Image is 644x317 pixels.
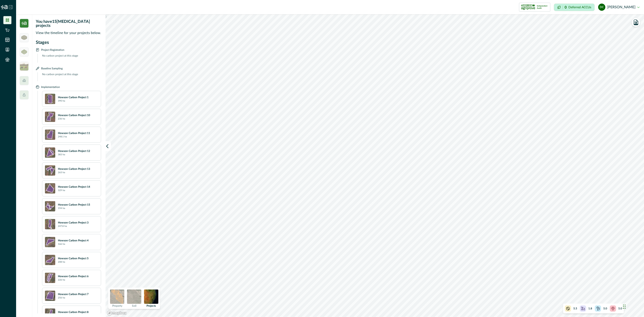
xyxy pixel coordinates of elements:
p: 5.0 [603,306,607,311]
p: View the timeline for your projects below. [36,30,103,36]
p: 208 ha [58,260,65,264]
button: dylan cronje[PERSON_NAME] [598,2,640,13]
p: Independent Audit [537,5,548,9]
img: 6z52BsAAAAGSURBVAMAyxRHBLRUFB4AAAAASUVORK5CYII= [45,130,55,140]
img: Logo [1,5,8,9]
p: Stages [36,39,101,46]
p: Howson Carbon Project 11 [58,131,90,135]
p: Property [112,304,122,307]
p: 236 ha [58,117,65,121]
p: You have 15 [MEDICAL_DATA] projects [36,20,103,28]
img: 7W1UuAAAABklEQVQDAKZRsP962ygFAAAAAElFTkSuQmCC [45,219,55,229]
p: Soil [132,304,136,307]
img: 8WdkCkAAAABklEQVQDAOBXUs1ktpO4AAAAAElFTkSuQmCC [45,112,55,122]
button: certification logoIndependent Audit [519,3,550,12]
img: projects preview [144,289,158,304]
img: 2HAAAAAElFTkSuQmCC [45,255,55,265]
img: greenham_logo-5a2340bd.png [21,35,27,40]
img: ipbtMAAAAGSURBVAMAmH+BqGuuD5gAAAAASUVORK5CYII= [45,94,55,104]
img: insight_carbon-39e2b7a3.png [20,19,29,28]
p: No carbon project at this stage [39,72,101,81]
p: Howson Carbon Project 3 [58,221,89,225]
p: No carbon project at this stage [39,54,101,63]
p: Howson Carbon Project 8 [58,310,89,314]
p: Howson Carbon Project 10 [58,113,90,117]
p: 5.5 [573,306,577,311]
img: AAAAAElFTkSuQmCC [45,291,55,301]
p: Howson Carbon Project 13 [58,167,90,171]
img: 7bZkZkSsAAAAAElFTkSuQmCC [45,237,55,247]
p: Implementation [41,85,60,89]
p: Project Registration [41,48,64,52]
p: 248.1 ha [58,135,67,138]
p: Deferred ACCUs [568,6,591,9]
p: 194 ha [58,207,65,210]
p: 383 ha [58,153,65,156]
p: 390 ha [58,99,65,103]
p: 0 [565,6,567,9]
p: Projects [146,304,156,307]
img: +zSW1KAAAABklEQVQDALNK6PGYtTliAAAAAElFTkSuQmCC [45,201,55,211]
iframe: Chat Widget [622,296,644,317]
div: Drag [623,300,626,313]
p: Howson Carbon Project 12 [58,149,90,153]
p: 166 ha [58,243,65,246]
img: Qntn1AAAAAZJREFUAwDCL8S1TaoZdwAAAABJRU5ErkJggg== [45,165,55,176]
p: Howson Carbon Project 4 [58,238,89,243]
p: Baseline Sampling [41,66,63,70]
img: certification logo [521,4,535,11]
a: Mapbox logo [107,311,127,316]
p: Howson Carbon Project 5 [58,256,89,260]
img: property preview [110,289,124,304]
img: greenham_never_ever-a684a177.png [21,49,27,54]
p: 256 ha [58,296,65,300]
img: soil preview [127,289,141,304]
p: 5.0 [618,306,622,311]
canvas: Map [106,14,644,317]
p: Howson Carbon Project 7 [58,292,89,296]
p: 1.8 [588,306,592,311]
p: 329 ha [58,189,65,192]
p: 226 ha [58,278,65,282]
p: 263 ha [58,171,65,174]
img: hq6+yQAAAAZJREFUAwCEkkWGoxu7yQAAAABJRU5ErkJggg== [45,273,55,283]
p: Howson Carbon Project 1 [58,95,89,99]
img: +WmXsEAAAABklEQVQDAIMmEf3lm+VYAAAAAElFTkSuQmCC [45,147,55,158]
img: insight_readygraze-175b0a17.jpg [20,62,29,71]
p: Howson Carbon Project 15 [58,203,90,207]
p: Howson Carbon Project 14 [58,185,90,189]
img: 51MrYoAAAAGSURBVAMASGgk2aDhCvIAAAAASUVORK5CYII= [45,183,55,194]
p: 247.8 ha [58,225,67,228]
p: Howson Carbon Project 6 [58,274,89,278]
